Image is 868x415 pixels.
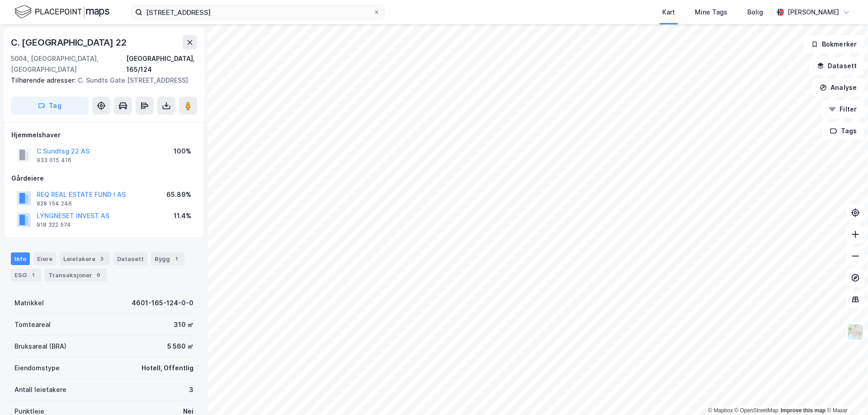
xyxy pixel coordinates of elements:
[126,53,197,75] div: [GEOGRAPHIC_DATA], 165/124
[14,341,66,352] div: Bruksareal (BRA)
[189,384,193,395] div: 3
[735,407,778,414] a: OpenStreetMap
[97,254,106,263] div: 3
[823,372,868,415] iframe: Chat Widget
[113,252,147,265] div: Datasett
[809,57,864,75] button: Datasett
[11,75,190,86] div: C. Sundts Gate [STREET_ADDRESS]
[28,270,38,280] div: 1
[708,407,733,414] a: Mapbox
[11,35,128,50] div: C. [GEOGRAPHIC_DATA] 22
[33,252,56,265] div: Eiere
[174,319,193,330] div: 310 ㎡
[747,7,763,18] div: Bolig
[142,363,193,373] div: Hotell, Offentlig
[11,76,78,84] span: Tilhørende adresser:
[14,384,66,395] div: Antall leietakere
[174,210,191,221] div: 11.4%
[37,157,71,164] div: 933 015 416
[788,7,839,18] div: [PERSON_NAME]
[14,363,60,373] div: Eiendomstype
[11,173,197,184] div: Gårdeiere
[803,35,864,53] button: Bokmerker
[695,7,727,18] div: Mine Tags
[11,130,197,140] div: Hjemmelshaver
[14,4,109,20] img: logo.f888ab2527a4732fd821a326f86c7f29.svg
[174,146,191,157] div: 100%
[172,254,181,263] div: 1
[14,319,51,330] div: Tomteareal
[37,200,72,207] div: 928 154 246
[94,270,103,280] div: 6
[822,122,864,140] button: Tags
[781,407,826,414] a: Improve this map
[166,189,191,200] div: 65.89%
[11,252,30,265] div: Info
[167,341,193,352] div: 5 560 ㎡
[847,323,864,340] img: Z
[14,298,44,308] div: Matrikkel
[11,97,89,115] button: Tag
[60,252,110,265] div: Leietakere
[45,269,107,281] div: Transaksjoner
[11,53,126,75] div: 5004, [GEOGRAPHIC_DATA], [GEOGRAPHIC_DATA]
[662,7,675,18] div: Kart
[812,79,864,97] button: Analyse
[132,298,193,308] div: 4601-165-124-0-0
[823,372,868,415] div: Kontrollprogram for chat
[37,221,71,228] div: 918 322 574
[151,252,184,265] div: Bygg
[11,269,41,281] div: ESG
[821,100,864,118] button: Filter
[142,5,373,19] input: Søk på adresse, matrikkel, gårdeiere, leietakere eller personer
